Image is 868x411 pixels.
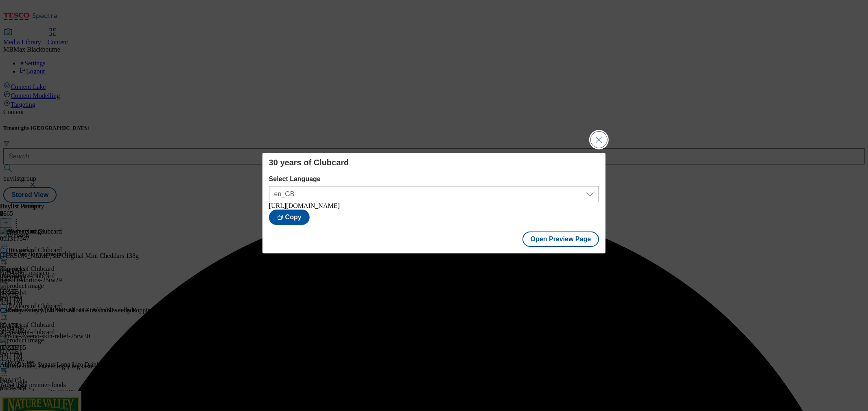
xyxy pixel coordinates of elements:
button: Copy [269,210,310,225]
div: [URL][DOMAIN_NAME] [269,202,599,210]
label: Select Language [269,175,599,183]
div: Modal [262,153,606,253]
button: Open Preview Page [523,231,599,247]
button: Close Modal [591,132,607,148]
h4: 30 years of Clubcard [269,158,599,167]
